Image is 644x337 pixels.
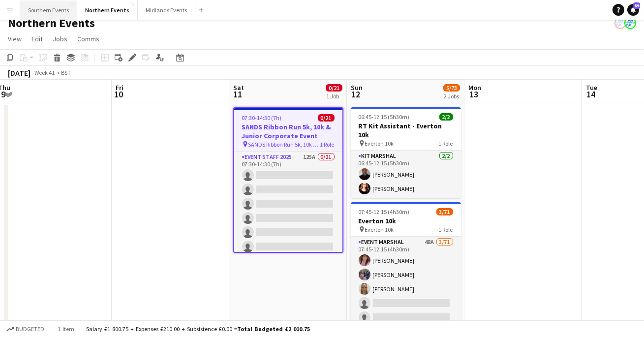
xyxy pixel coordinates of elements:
span: Sat [233,83,244,92]
div: [DATE] [8,68,31,78]
span: Fri [116,83,123,92]
span: 0/21 [326,84,342,92]
span: Tue [586,83,597,92]
span: 1 Role [439,226,453,233]
div: BST [61,69,71,76]
span: Total Budgeted £2 010.75 [237,325,310,333]
span: 12 [349,89,363,100]
span: 1 item [54,325,78,333]
span: 69 [633,2,640,9]
div: Salary £1 800.75 + Expenses £210.00 + Subsistence £0.00 = [86,325,310,333]
span: 1 Role [320,141,335,148]
span: 06:45-12:15 (5h30m) [359,113,410,121]
button: Northern Events [77,0,138,20]
span: Edit [31,34,43,43]
app-job-card: 06:45-12:15 (5h30m)2/2RT Kit Assistant - Everton 10k Everton 10k1 RoleKit Marshal2/206:45-12:15 (... [351,107,461,198]
span: Budgeted [16,326,44,333]
h3: SANDS Ribbon Run 5k, 10k & Junior Corporate Event [234,123,342,140]
a: View [4,32,26,45]
div: 2 Jobs [444,92,460,100]
app-job-card: 07:30-14:30 (7h)0/21SANDS Ribbon Run 5k, 10k & Junior Corporate Event SANDS Ribbon Run 5k, 10k & ... [233,107,343,253]
div: 1 Job [326,92,342,100]
span: Jobs [53,34,67,43]
span: View [8,34,22,43]
span: 2/2 [439,113,453,121]
span: 07:30-14:30 (7h) [242,114,282,122]
h3: Everton 10k [351,216,461,225]
span: Everton 10k [365,226,394,233]
h3: RT Kit Assistant - Everton 10k [351,122,461,139]
app-card-role: Kit Marshal2/206:45-12:15 (5h30m)[PERSON_NAME][PERSON_NAME] [351,151,461,198]
span: 3/71 [436,208,453,215]
a: 69 [627,4,639,16]
a: Comms [73,32,103,45]
span: Week 41 [32,69,57,76]
app-user-avatar: RunThrough Events [624,17,636,29]
span: Mon [468,83,481,92]
h1: Northern Events [8,16,95,31]
span: 10 [114,89,123,100]
span: Comms [77,34,99,43]
a: Jobs [49,32,71,45]
button: Southern Events [20,0,77,20]
span: SANDS Ribbon Run 5k, 10k & Junior Corporate Event [248,141,320,148]
a: Edit [28,32,47,45]
span: 14 [584,89,597,100]
span: Everton 10k [365,140,394,147]
span: 11 [232,89,244,100]
span: 0/21 [318,114,335,122]
span: Sun [351,83,363,92]
span: 07:45-12:15 (4h30m) [359,208,410,215]
button: Midlands Events [138,0,195,20]
span: 5/73 [443,84,460,92]
span: 13 [467,89,481,100]
span: 1 Role [439,140,453,147]
app-user-avatar: RunThrough Events [614,17,626,29]
button: Budgeted [5,324,46,335]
